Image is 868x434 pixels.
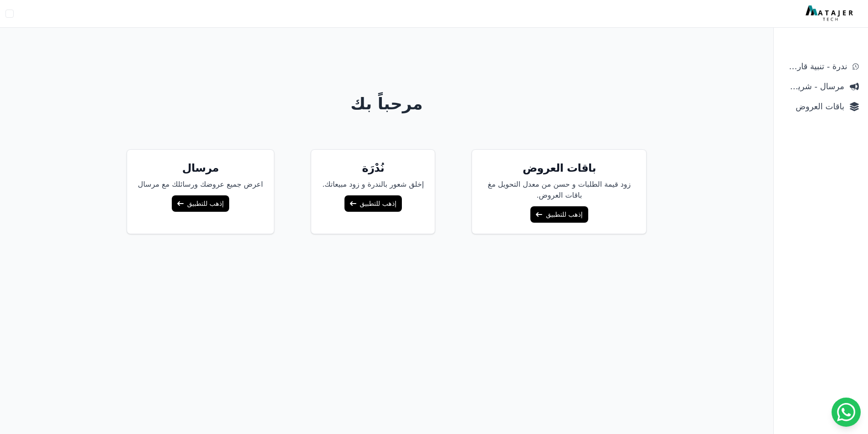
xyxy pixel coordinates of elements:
a: إذهب للتطبيق [344,195,402,212]
a: إذهب للتطبيق [530,206,588,223]
h5: باقات العروض [483,161,635,175]
p: إخلق شعور بالندرة و زود مبيعاتك. [322,179,424,190]
h5: مرسال [138,161,263,175]
p: اعرض جميع عروضك ورسائلك مع مرسال [138,179,263,190]
a: إذهب للتطبيق [172,195,229,212]
span: مرسال - شريط دعاية [783,80,844,93]
img: MatajerTech Logo [806,5,855,22]
h1: مرحباً بك [37,95,737,113]
span: باقات العروض [783,100,844,113]
p: زود قيمة الطلبات و حسن من معدل التحويل مغ باقات العروض. [483,179,635,201]
span: ندرة - تنبية قارب علي النفاذ [783,60,847,73]
h5: نُدْرَة [322,161,424,175]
